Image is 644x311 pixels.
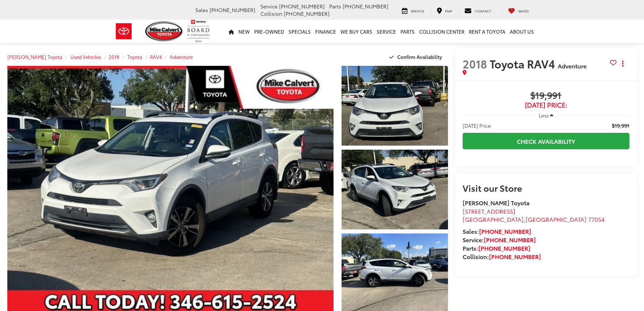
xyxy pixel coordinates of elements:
[463,101,629,109] span: [DATE] Price:
[463,252,541,261] strong: Collision:
[398,20,417,43] a: Parts
[463,215,524,223] span: [GEOGRAPHIC_DATA]
[127,53,142,60] a: Toyota
[260,10,282,17] span: Collision
[397,53,442,60] span: Confirm Availability
[340,149,449,230] img: 2018 Toyota RAV4 Adventure
[279,3,325,10] span: [PHONE_NUMBER]
[508,20,536,43] a: About Us
[286,20,313,43] a: Specials
[385,50,448,63] button: Confirm Availability
[236,20,252,43] a: New
[588,215,605,223] span: 77054
[475,8,491,13] span: Contact
[502,7,534,14] a: My Saved Vehicles
[252,20,286,43] a: Pre-Owned
[463,215,605,223] span: ,
[340,65,449,147] img: 2018 Toyota RAV4 Adventure
[526,215,587,223] span: [GEOGRAPHIC_DATA]
[463,207,605,224] a: [STREET_ADDRESS] [GEOGRAPHIC_DATA],[GEOGRAPHIC_DATA] 77054
[617,57,629,70] button: Actions
[467,20,508,43] a: Rent a Toyota
[479,227,531,235] a: [PHONE_NUMBER]
[445,8,452,13] span: Map
[342,66,448,146] a: Expand Photo 1
[342,150,448,229] a: Expand Photo 2
[535,109,557,122] button: Less
[417,20,467,43] a: Collision Center
[338,20,374,43] a: WE BUY CARS
[329,3,341,10] span: Parts
[518,8,529,13] span: Saved
[170,53,193,60] a: Adventure
[70,53,101,60] a: Used Vehicles
[484,235,536,244] a: [PHONE_NUMBER]
[195,6,208,14] span: Sales
[622,61,624,67] span: dropdown dots
[431,7,457,14] a: Map
[411,8,424,13] span: Service
[463,133,629,149] a: Check Availability
[612,122,629,129] span: $19,991
[463,235,536,244] strong: Service:
[374,20,398,43] a: Service
[284,10,329,17] span: [PHONE_NUMBER]
[110,19,138,43] img: Toyota
[558,61,587,70] span: Adventure
[226,20,236,43] a: Home
[313,20,338,43] a: Finance
[343,3,388,10] span: [PHONE_NUMBER]
[459,7,497,14] a: Contact
[463,183,629,192] h2: Visit our Store
[109,53,120,60] a: 2018
[7,53,63,60] a: [PERSON_NAME] Toyota
[210,6,255,14] span: [PHONE_NUMBER]
[463,90,629,101] span: $19,991
[396,7,430,14] a: Service
[539,112,549,119] span: Less
[463,244,530,252] strong: Parts:
[463,227,531,235] strong: Sales:
[463,56,487,71] span: 2018
[145,21,184,41] img: Mike Calvert Toyota
[489,252,541,261] a: [PHONE_NUMBER]
[150,53,162,60] a: RAV4
[260,3,278,10] span: Service
[478,244,530,252] a: [PHONE_NUMBER]
[463,198,530,207] strong: [PERSON_NAME] Toyota
[463,207,515,215] span: [STREET_ADDRESS]
[490,56,558,71] span: Toyota RAV4
[463,122,492,129] span: [DATE] Price:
